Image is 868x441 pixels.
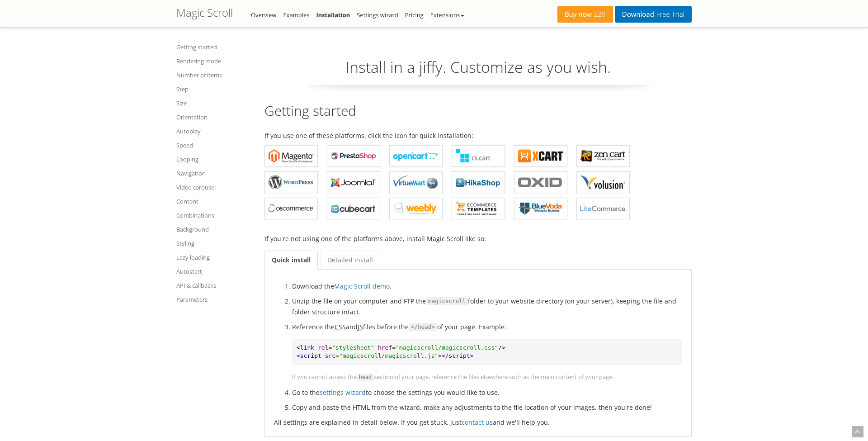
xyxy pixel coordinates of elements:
[327,145,380,167] a: Magic Scroll for PrestaShop
[328,344,332,351] span: =
[318,344,328,351] span: rel
[557,6,613,23] a: Buy now£29
[452,171,505,193] a: Magic Scroll for HikaShop
[176,196,253,207] a: Content
[452,145,505,167] a: Magic Scroll for CS-Cart
[335,322,346,331] acronym: Cascading Style Sheet
[576,198,630,219] a: Magic Scroll for LiteCommerce
[339,352,438,359] span: "magicscroll/magicscroll.js"
[518,149,563,163] b: Magic Scroll for X-Cart
[176,168,253,179] a: Navigation
[393,202,439,215] b: Magic Scroll for Weebly
[176,42,253,52] a: Getting started
[176,70,253,81] a: Number of items
[176,154,253,165] a: Looping
[335,352,339,359] span: =
[251,11,276,19] a: Overview
[393,175,439,189] b: Magic Scroll for VirtueMart
[378,344,392,351] span: href
[331,175,376,189] b: Magic Scroll for Joomla
[269,175,314,189] b: Magic Scroll for WordPress
[426,297,468,305] code: magicscroll
[389,198,443,219] a: Magic Scroll for Weebly
[327,198,380,219] a: Magic Scroll for CubeCart
[264,198,318,219] a: Magic Scroll for osCommerce
[320,251,380,270] a: Detailed install
[264,130,692,141] p: If you use one of these platforms, click the icon for quick installation:
[576,171,630,193] a: Magic Scroll for Volusion
[456,202,501,215] b: Magic Scroll for ecommerce Templates
[292,387,682,398] li: Go to the to choose the settings you would like to use.
[325,352,335,359] span: src
[264,233,692,244] p: If you're not using one of the platforms above, install Magic Scroll like so:
[297,344,314,351] span: <link
[358,322,363,331] acronym: JavaScript
[592,11,606,18] span: £29
[176,252,253,263] a: Lazy loading
[176,7,233,19] h1: Magic Scroll
[456,149,501,163] b: Magic Scroll for CS-Cart
[292,402,682,413] li: Copy and paste the HTML from the wizard, make any adjustments to the file location of your images...
[438,352,473,359] span: ></script>
[264,251,318,270] a: Quick install
[580,149,626,163] b: Magic Scroll for Zen Cart
[269,149,314,163] b: Magic Scroll for Magento
[176,182,253,193] a: Video carousel
[320,388,366,397] a: settings wizard
[176,280,253,291] a: API & callbacks
[292,281,682,291] li: Download the .
[518,175,563,189] b: Magic Scroll for OXID
[292,322,682,332] p: Reference the and files before the of your page. Example:
[292,296,682,317] li: Unzip the file on your computer and FTP the folder to your website directory (on your server), ke...
[176,56,253,66] a: Rendering mode
[176,112,253,123] a: Orientation
[576,145,630,167] a: Magic Scroll for Zen Cart
[176,98,253,109] a: Size
[452,198,505,219] a: Magic Scroll for ecommerce Templates
[176,140,253,151] a: Speed
[331,149,376,163] b: Magic Scroll for PrestaShop
[327,171,380,193] a: Magic Scroll for Joomla
[264,57,692,85] p: Install in a jiffy. Customize as you wish.
[514,145,567,167] a: Magic Scroll for X-Cart
[514,198,567,219] a: Magic Scroll for BlueVoda
[430,11,464,19] a: Extensions
[393,149,439,163] b: Magic Scroll for OpenCart
[654,11,684,18] span: Free Trial
[389,171,443,193] a: Magic Scroll for VirtueMart
[580,202,626,215] b: Magic Scroll for LiteCommerce
[357,11,398,19] a: Settings wizard
[357,374,374,381] code: head
[331,202,376,215] b: Magic Scroll for CubeCart
[456,175,501,189] b: Magic Scroll for HikaShop
[332,344,374,351] span: "stylesheet"
[264,103,692,121] h2: Getting started
[176,238,253,249] a: Styling
[264,145,318,167] a: Magic Scroll for Magento
[389,145,443,167] a: Magic Scroll for OpenCart
[462,418,493,427] a: contact us
[176,210,253,221] a: Combinations
[316,11,350,19] a: Installation
[176,84,253,95] a: Step
[176,224,253,235] a: Background
[580,175,626,189] b: Magic Scroll for Volusion
[269,202,314,215] b: Magic Scroll for osCommerce
[283,11,309,19] a: Examples
[274,417,682,427] p: All settings are explained in detail below. If you get stuck, just and we'll help you.
[176,294,253,305] a: Parameters
[297,352,321,359] span: <script
[292,372,682,383] p: If you cannot access the section of your page, reference the files elsewhere such as the main con...
[176,126,253,137] a: Autoplay
[396,344,498,351] span: "magicscroll/magicscroll.css"
[405,11,424,19] a: Pricing
[514,171,567,193] a: Magic Scroll for OXID
[615,6,692,23] a: DownloadFree Trial
[518,202,563,215] b: Magic Scroll for BlueVoda
[392,344,396,351] span: =
[498,344,505,351] span: />
[264,171,318,193] a: Magic Scroll for WordPress
[409,323,437,331] code: </head>
[334,282,390,290] a: Magic Scroll demo
[176,266,253,277] a: Autostart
